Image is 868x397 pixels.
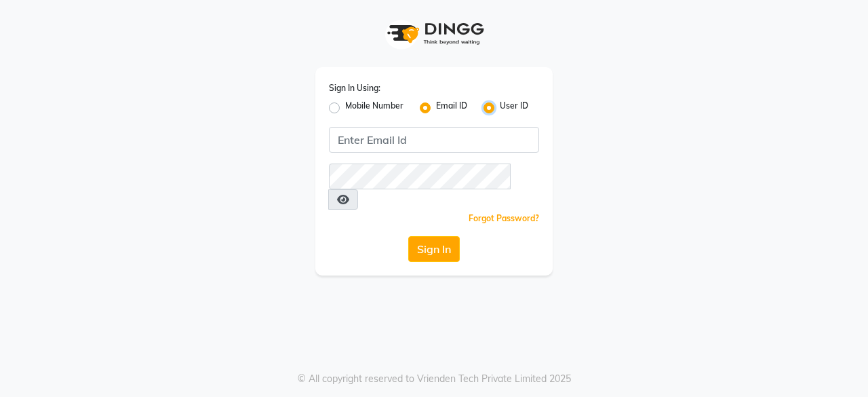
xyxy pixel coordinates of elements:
[436,100,467,116] label: Email ID
[469,213,539,223] a: Forgot Password?
[345,100,403,116] label: Mobile Number
[408,236,460,262] button: Sign In
[500,100,528,116] label: User ID
[329,127,539,153] input: Username
[380,14,488,54] img: logo1.svg
[329,164,511,189] input: Username
[329,82,380,94] label: Sign In Using:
